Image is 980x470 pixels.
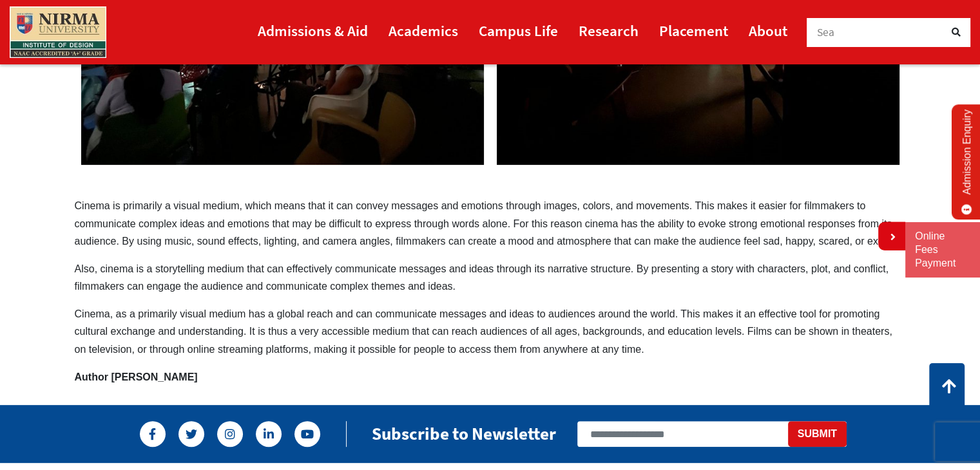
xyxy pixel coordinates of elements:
a: Research [579,16,639,45]
span: Sea [817,25,835,39]
p: Also, cinema is a storytelling medium that can effectively communicate messages and ideas through... [75,260,906,295]
p: Cinema is primarily a visual medium, which means that it can convey messages and emotions through... [75,197,906,250]
a: Online Fees Payment [915,230,970,270]
a: Admissions & Aid [258,16,368,45]
img: main_logo [10,6,106,58]
a: About [749,16,787,45]
strong: Author [PERSON_NAME] [75,371,198,382]
a: Campus Life [479,16,558,45]
p: Cinema, as a primarily visual medium has a global reach and can communicate messages and ideas to... [75,305,906,358]
a: Academics [389,16,458,45]
a: Placement [659,16,728,45]
h2: Subscribe to Newsletter [372,423,556,444]
button: Submit [788,421,847,447]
